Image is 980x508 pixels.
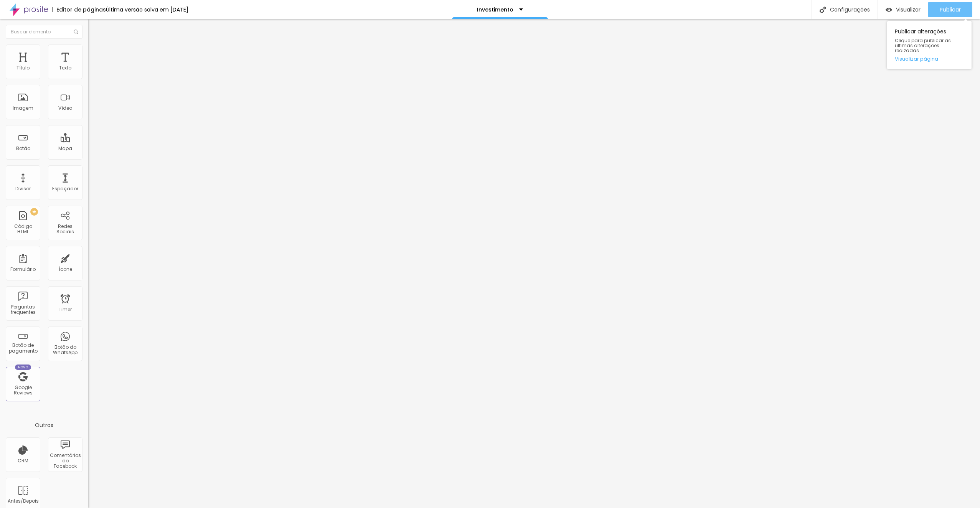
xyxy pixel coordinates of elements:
div: Divisor [15,186,31,191]
div: CRM [18,458,28,463]
div: Timer [59,307,72,312]
div: Publicar alterações [887,21,972,69]
img: Icone [820,7,826,13]
div: Google Reviews [8,385,38,396]
a: Visualizar página [895,56,964,61]
div: Última versão salva em [DATE] [106,7,188,12]
img: Icone [74,30,78,34]
span: Clique para publicar as ultimas alterações reaizadas [895,38,964,53]
div: Título [16,65,30,71]
input: Buscar elemento [6,25,82,39]
p: Investimento [477,7,513,12]
span: Visualizar [896,7,921,13]
div: Formulário [10,267,36,272]
div: Botão do WhatsApp [50,345,80,356]
div: Editor de páginas [52,7,106,12]
div: Redes Sociais [50,224,80,235]
div: Ícone [59,267,72,272]
iframe: Editor [88,19,980,508]
button: Visualizar [878,2,928,17]
div: Botão [16,146,30,151]
div: Código HTML [8,224,38,235]
div: Mapa [58,146,72,151]
div: Espaçador [52,186,78,191]
div: Imagem [13,106,33,111]
div: Botão de pagamento [8,343,38,354]
div: Vídeo [58,106,72,111]
div: Novo [15,365,31,370]
div: Texto [59,65,71,71]
img: view-1.svg [886,7,892,13]
div: Perguntas frequentes [8,304,38,315]
div: Antes/Depois [8,498,38,504]
span: Publicar [940,7,961,13]
div: Comentários do Facebook [50,453,80,469]
button: Publicar [928,2,972,17]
